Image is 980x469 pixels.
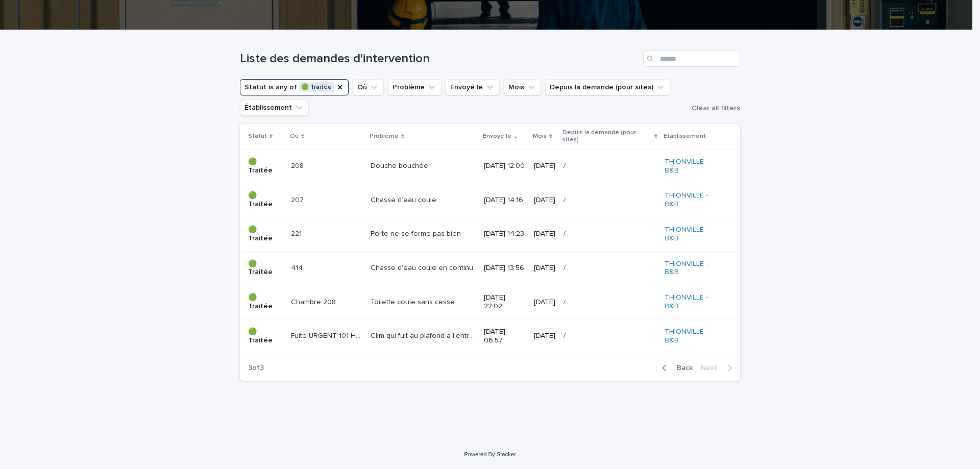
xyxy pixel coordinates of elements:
[483,131,511,142] p: Envoyé le
[240,251,740,285] tr: 🟢 Traitée414414 Chasse d’eau coule en continuChasse d’eau coule en continu [DATE] 13:56[DATE]// T...
[534,230,555,238] p: [DATE]
[446,79,500,95] button: Envoyé le
[291,194,306,205] p: 207
[688,101,740,116] button: Clear all filters
[545,79,670,95] button: Depuis la demande (pour sites)
[248,293,283,311] p: 🟢 Traitée
[240,183,740,217] tr: 🟢 Traitée207207 Chasse d’eau couleChasse d’eau coule [DATE] 14:16[DATE]// THIONVILLE - B&B
[371,194,438,205] p: Chasse d’eau coule
[290,131,299,142] p: Où
[371,296,457,307] p: Toilette coule sans cesse
[665,226,724,243] a: THIONVILLE - B&B
[291,296,338,307] p: Chambre 208
[248,191,283,209] p: 🟢 Traitée
[248,260,283,277] p: 🟢 Traitée
[291,228,304,238] p: 221
[371,160,430,170] p: Douche bouchée
[464,451,516,457] a: Powered By Stacker
[240,52,639,66] h1: Liste des demandes d'intervention
[371,262,475,273] p: Chasse d’eau coule en continu
[240,79,349,95] button: Statut
[484,264,526,273] p: [DATE] 13:56
[665,191,724,209] a: THIONVILLE - B&B
[240,217,740,251] tr: 🟢 Traitée221221 Porte ne se ferme pas bienPorte ne se ferme pas bien [DATE] 14:23[DATE]// THIONVI...
[370,131,399,142] p: Problème
[504,79,541,95] button: Mois
[240,356,272,381] p: 3 of 3
[665,293,724,311] a: THIONVILLE - B&B
[665,158,724,175] a: THIONVILLE - B&B
[240,149,740,183] tr: 🟢 Traitée208208 Douche bouchéeDouche bouchée [DATE] 12:00[DATE]// THIONVILLE - B&B
[534,196,555,205] p: [DATE]
[563,330,568,340] p: /
[240,100,309,116] button: Établissement
[248,131,267,142] p: Statut
[484,230,526,238] p: [DATE] 14:23
[371,228,463,238] p: Porte ne se ferme pas bien
[562,127,652,146] p: Depuis la demande (pour sites)
[353,79,384,95] button: Où
[291,160,306,170] p: 208
[701,364,723,372] span: Next
[484,162,526,170] p: [DATE] 12:00
[692,105,740,112] span: Clear all filters
[484,293,526,311] p: [DATE] 22:02
[654,363,697,373] button: Back
[291,262,305,273] p: 414
[248,158,283,175] p: 🟢 Traitée
[563,194,568,205] p: /
[240,319,740,353] tr: 🟢 TraitéeFuite URGENT 101 HÔTEL COMPLETFuite URGENT 101 HÔTEL COMPLET Clim qui fuit au plafond a ...
[665,328,724,345] a: THIONVILLE - B&B
[665,260,724,277] a: THIONVILLE - B&B
[534,264,555,273] p: [DATE]
[388,79,442,95] button: Problème
[371,330,478,340] p: Clim qui fuit au plafond a l’entrée
[643,51,740,67] input: Search
[563,228,568,238] p: /
[697,363,740,373] button: Next
[533,131,547,142] p: Mois
[248,226,283,243] p: 🟢 Traitée
[291,330,364,340] p: Fuite URGENT 101 HÔTEL COMPLET
[563,160,568,170] p: /
[671,364,693,372] span: Back
[484,196,526,205] p: [DATE] 14:16
[534,298,555,307] p: [DATE]
[563,262,568,273] p: /
[248,328,283,345] p: 🟢 Traitée
[484,328,526,345] p: [DATE] 06:57
[534,162,555,170] p: [DATE]
[563,296,568,307] p: /
[240,285,740,319] tr: 🟢 TraitéeChambre 208Chambre 208 Toilette coule sans cesseToilette coule sans cesse [DATE] 22:02[D...
[534,332,555,340] p: [DATE]
[664,131,706,142] p: Établissement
